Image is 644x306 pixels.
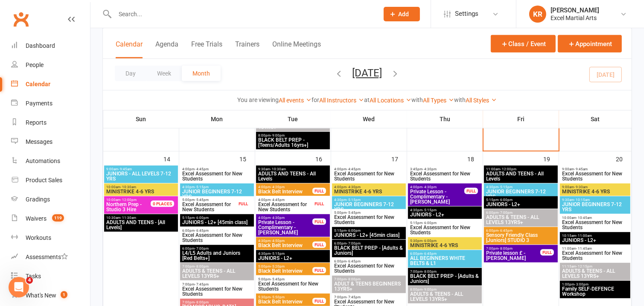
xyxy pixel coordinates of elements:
span: Settings [455,4,478,23]
button: Online Meetings [272,40,321,58]
button: Month [182,66,221,81]
span: JUNIORS - L2+ [562,238,629,243]
span: - 4:50pm [271,239,285,243]
span: - 12:00pm [120,198,137,202]
strong: for [312,96,320,103]
button: Calendar [116,40,143,58]
span: - 6:45pm [195,229,209,233]
span: 7:00pm [410,270,480,274]
strong: with [412,96,423,103]
span: ADULTS AND TEENS - [All Levels] [106,220,176,230]
div: Excel Martial Arts [551,14,599,22]
span: Northern Prep - [106,201,142,207]
span: - 7:45pm [195,283,209,286]
span: Sensory Friendly Class [Juniors] STUDIO 3 [486,233,556,243]
th: Fri [483,110,559,128]
span: MINISTRIKE 4-6 YRS [106,189,176,194]
div: 14 [163,152,179,166]
span: 4:00pm [258,216,313,220]
span: Black Belt Interview [258,243,313,248]
div: 19 [543,152,559,166]
span: - 8:00pm [195,300,209,304]
span: - 9:45am [574,167,588,171]
strong: You are viewing [238,96,279,103]
span: 6:00pm [486,211,556,215]
span: BLACK BELT PREP - [Adults & Juniors] [410,274,480,284]
span: ALL BEGINNERS WHITE BELTS & L1 [410,256,480,266]
span: Excel Assessment for New Students [258,281,328,291]
div: FULL [312,188,326,194]
span: 5:00pm [182,198,237,202]
span: 8:00pm [258,134,328,137]
span: Private lesson £ - [PERSON_NAME] [486,251,541,261]
div: [PERSON_NAME] [551,6,599,14]
span: Black Belt Interview [258,268,313,274]
span: 1:00pm [562,283,629,286]
a: Calendar [11,75,90,94]
a: Dashboard [11,36,90,55]
span: 4:30pm [410,208,480,212]
span: JUNIORS - L2+ [410,212,480,217]
a: Assessments [11,248,90,267]
span: 9:00am [562,185,629,189]
span: Excel Assessment for New Students [334,171,404,181]
span: - 6:45pm [498,229,513,233]
span: Excel Assessment for New Students [258,202,313,212]
span: 5:15pm [486,198,556,202]
span: - 11:30am [120,216,136,220]
span: - 10:45am [576,216,592,220]
a: Clubworx [10,9,32,30]
th: Sun [103,110,179,128]
span: 6:00pm [486,229,556,233]
a: Automations [11,152,90,171]
span: 5:30pm [410,239,480,243]
span: MINISTRIKE 4-6 YRS [334,189,404,194]
div: FULL [464,188,478,194]
a: Reports [11,113,90,132]
span: 4:30pm [258,239,313,243]
div: Dashboard [26,42,55,49]
th: Tue [255,110,331,128]
div: 20 [616,152,631,166]
div: FULL [312,201,326,207]
span: Excel Assessment for New Students [410,171,480,181]
span: - 10:15am [574,198,590,202]
span: - 7:00pm [347,242,361,245]
a: Gradings [11,190,90,209]
span: Private Lesson - Complimentary - [PERSON_NAME] [258,220,313,235]
span: - 6:45pm [347,259,361,263]
span: Add [399,11,409,17]
button: [DATE] [353,67,382,79]
span: 10:00am [106,198,161,202]
span: - 5:15pm [423,208,437,212]
th: Sat [559,110,632,128]
span: Excel Assessment for New Students [410,225,480,235]
a: All Instructors [320,97,364,104]
span: - 5:45pm [195,198,209,202]
span: - 5:15pm [347,198,361,202]
span: - 12:00pm [500,167,516,171]
span: JUNIOR BEGINNERS 7-12 YRS [562,202,629,212]
span: Excel Assessment for New Students [182,202,237,212]
span: - 5:15pm [498,185,513,189]
span: JUNIORS - ALL LEVELS 7-12 YRS [106,171,176,181]
span: 4:00pm [334,185,404,189]
a: All Types [423,97,455,104]
span: 3:45pm [410,167,480,171]
span: 10:00am [562,216,629,220]
span: JUNIOR BEGINNERS 7-12 YRS [334,202,404,212]
button: Add [384,7,420,21]
span: Private Lesson - Complimentary - [PERSON_NAME] [410,189,465,204]
a: All events [279,97,312,104]
a: Waivers 119 [11,209,90,228]
span: - 12:15pm [576,265,592,268]
span: 7:00pm [334,277,404,281]
span: - 5:15pm [271,252,285,256]
span: - 6:45pm [423,252,437,256]
span: 6:00pm [334,259,404,263]
button: Day [115,66,146,81]
span: - 3:00pm [574,283,589,286]
span: - 6:00pm [195,216,209,220]
div: FULL [312,219,326,225]
input: Search... [112,8,373,20]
